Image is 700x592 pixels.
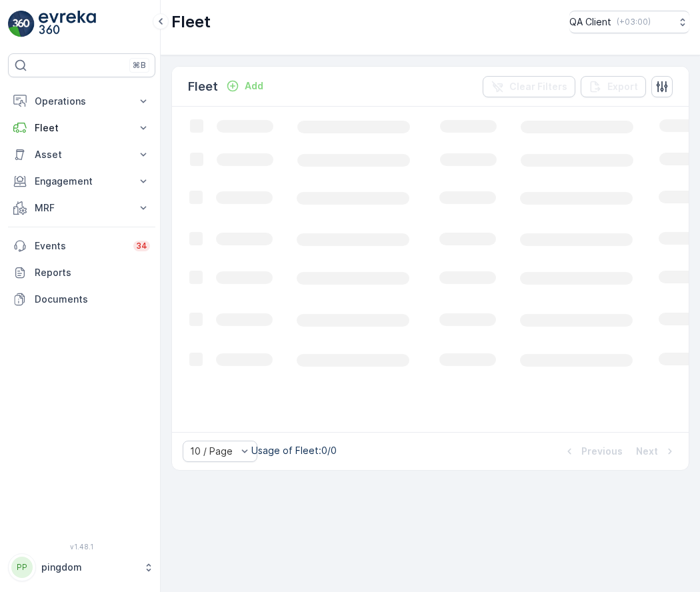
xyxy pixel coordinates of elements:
[8,115,155,141] button: Fleet
[35,293,150,306] p: Documents
[8,195,155,221] button: MRF
[636,445,658,458] p: Next
[607,80,638,93] p: Export
[635,443,678,459] button: Next
[41,561,137,574] p: pingdom
[251,444,337,457] p: Usage of Fleet : 0/0
[188,77,218,96] p: Fleet
[561,443,624,459] button: Previous
[39,11,96,37] img: logo_light-DOdMpM7g.png
[35,95,129,108] p: Operations
[35,201,129,215] p: MRF
[8,543,155,551] span: v 1.48.1
[133,60,146,71] p: ⌘B
[8,141,155,168] button: Asset
[569,15,611,29] p: QA Client
[35,148,129,161] p: Asset
[35,266,150,279] p: Reports
[8,11,35,37] img: logo
[509,80,567,93] p: Clear Filters
[35,121,129,135] p: Fleet
[8,88,155,115] button: Operations
[136,241,147,251] p: 34
[245,79,263,93] p: Add
[35,239,125,253] p: Events
[617,17,651,27] p: ( +03:00 )
[483,76,575,97] button: Clear Filters
[11,557,33,578] div: PP
[8,553,155,581] button: PPpingdom
[8,286,155,313] a: Documents
[8,168,155,195] button: Engagement
[8,259,155,286] a: Reports
[221,78,269,94] button: Add
[569,11,689,33] button: QA Client(+03:00)
[35,175,129,188] p: Engagement
[581,76,646,97] button: Export
[8,233,155,259] a: Events34
[581,445,623,458] p: Previous
[171,11,211,33] p: Fleet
